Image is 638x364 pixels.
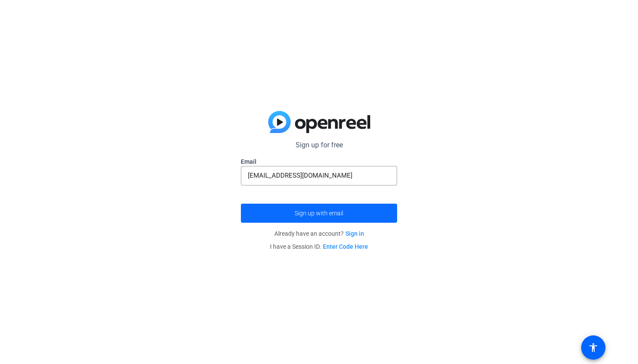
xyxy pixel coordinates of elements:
p: Sign up for free [241,140,397,150]
label: Email [241,157,397,166]
a: Enter Code Here [323,243,368,250]
input: Enter Email Address [248,170,390,181]
a: Sign in [345,230,364,237]
img: blue-gradient.svg [268,111,370,133]
button: Sign up with email [241,204,397,223]
span: I have a Session ID. [270,243,368,250]
mat-icon: accessibility [588,342,599,353]
span: Already have an account? [274,230,364,237]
